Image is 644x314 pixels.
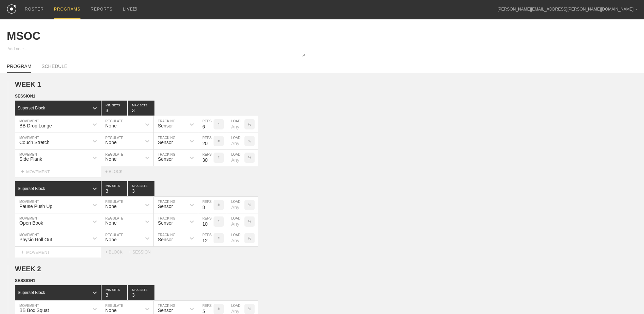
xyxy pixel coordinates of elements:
[18,106,45,110] div: Superset Block
[15,247,101,258] div: MOVEMENT
[248,220,251,224] p: %
[158,220,173,226] div: Sensor
[105,250,129,255] div: + BLOCK
[18,186,45,191] div: Superset Block
[105,140,116,145] div: None
[227,197,244,213] input: Any
[15,166,101,177] div: MOVEMENT
[158,123,173,128] div: Sensor
[128,181,154,196] input: None
[15,265,41,273] span: WEEK 2
[105,308,116,313] div: None
[248,307,251,311] p: %
[218,203,220,207] p: #
[19,220,43,226] div: Open Book
[248,237,251,240] p: %
[218,220,220,224] p: #
[128,285,154,300] input: None
[158,156,173,162] div: Sensor
[610,281,644,314] iframe: Chat Widget
[218,307,220,311] p: #
[7,64,31,73] a: PROGRAM
[15,81,41,88] span: WEEK 1
[128,101,154,116] input: None
[218,237,220,240] p: #
[19,123,52,128] div: BB Drop Lunge
[19,237,52,242] div: Physio Roll Out
[129,250,156,255] div: + SESSION
[248,123,251,126] p: %
[248,156,251,160] p: %
[19,140,50,145] div: Couch Stretch
[15,278,35,283] span: SESSION 1
[19,156,42,162] div: Side Plank
[218,139,220,143] p: #
[248,139,251,143] p: %
[635,7,637,12] div: ▼
[227,116,244,133] input: Any
[105,169,129,174] div: + BLOCK
[105,123,116,128] div: None
[158,204,173,209] div: Sensor
[21,249,24,255] span: +
[158,140,173,145] div: Sensor
[227,133,244,149] input: Any
[7,4,16,14] img: logo
[105,204,116,209] div: None
[158,237,173,242] div: Sensor
[21,169,24,174] span: +
[158,308,173,313] div: Sensor
[227,213,244,230] input: Any
[105,237,116,242] div: None
[218,156,220,160] p: #
[18,290,45,295] div: Superset Block
[248,203,251,207] p: %
[105,220,116,226] div: None
[105,156,116,162] div: None
[227,150,244,166] input: Any
[41,64,67,72] a: SCHEDULE
[15,94,35,99] span: SESSION 1
[19,308,49,313] div: BB Box Squat
[218,123,220,126] p: #
[227,230,244,246] input: Any
[19,204,52,209] div: Pause Push Up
